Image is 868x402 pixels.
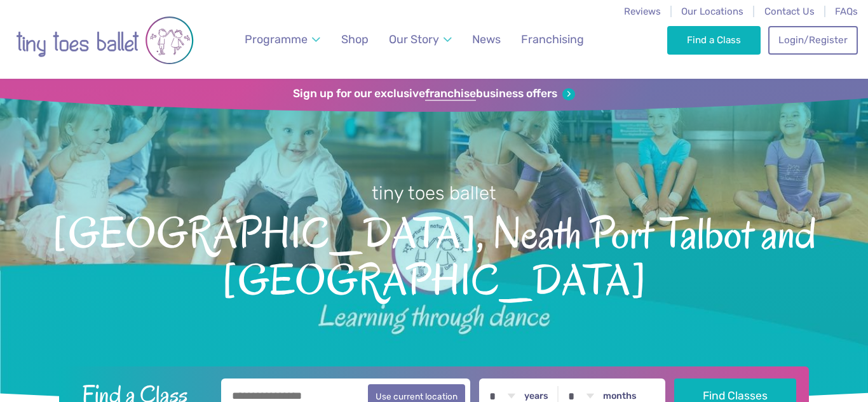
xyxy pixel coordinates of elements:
[681,6,743,17] a: Our Locations
[667,26,761,54] a: Find a Class
[16,8,194,72] img: tiny toes ballet
[341,32,369,46] span: Shop
[466,25,506,54] a: News
[239,25,327,54] a: Programme
[515,25,590,54] a: Franchising
[425,87,476,101] strong: franchise
[835,6,858,17] a: FAQs
[293,87,574,101] a: Sign up for our exclusivefranchisebusiness offers
[336,25,374,54] a: Shop
[372,182,496,204] small: tiny toes ballet
[524,391,548,402] label: years
[22,206,846,304] span: [GEOGRAPHIC_DATA], Neath Port Talbot and [GEOGRAPHIC_DATA]
[768,26,857,54] a: Login/Register
[472,32,501,46] span: News
[389,32,439,46] span: Our Story
[603,391,637,402] label: months
[245,32,308,46] span: Programme
[764,6,815,17] a: Contact Us
[521,32,584,46] span: Franchising
[624,6,661,17] a: Reviews
[383,25,458,54] a: Our Story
